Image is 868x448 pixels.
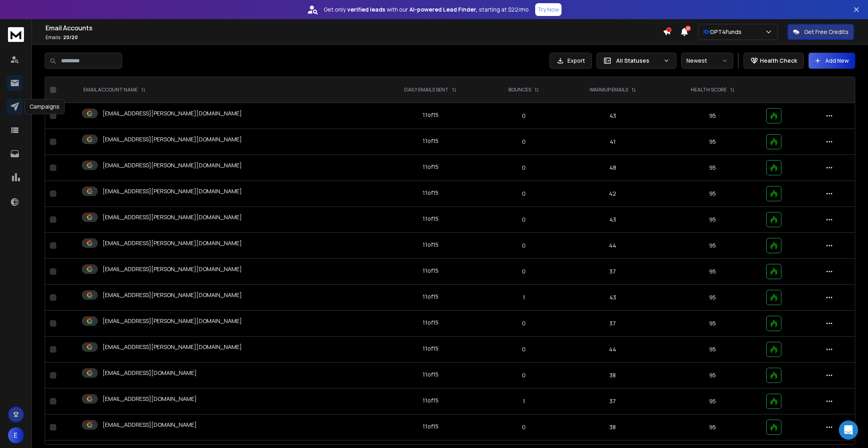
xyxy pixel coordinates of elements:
td: 95 [664,207,761,233]
div: 11 of 15 [423,111,439,119]
p: 0 [491,371,557,379]
p: [EMAIL_ADDRESS][DOMAIN_NAME] [103,395,197,403]
td: 95 [664,337,761,363]
p: 0 [491,138,557,146]
button: Get Free Credits [787,24,854,40]
p: Get Free Credits [804,28,848,36]
div: 11 of 15 [423,241,439,249]
p: 0 [491,164,557,172]
div: 11 of 15 [423,189,439,197]
p: [EMAIL_ADDRESS][PERSON_NAME][DOMAIN_NAME] [103,161,242,169]
div: 11 of 15 [423,267,439,275]
td: 37 [562,311,664,337]
button: Try Now [535,3,562,16]
td: 95 [664,155,761,181]
td: 37 [562,389,664,414]
p: All Statuses [616,57,660,65]
td: 41 [562,129,664,155]
button: Add New [809,53,855,69]
td: 44 [562,233,664,259]
p: HEALTH SCORE [691,87,727,93]
button: E [8,427,24,443]
p: BOUNCES [508,87,531,93]
td: 43 [562,103,664,129]
p: 0 [491,242,557,250]
td: 95 [664,259,761,285]
p: 0 [491,345,557,353]
button: Newest [681,53,733,69]
div: 11 of 15 [423,163,439,171]
div: Campaigns [24,99,65,114]
button: Export [550,53,592,69]
td: 43 [562,285,664,311]
strong: AI-powered Lead Finder, [409,6,477,14]
p: 0 [491,423,557,431]
img: logo [8,27,24,42]
div: 11 of 15 [423,215,439,223]
div: 11 of 15 [423,422,439,430]
td: 95 [664,181,761,207]
p: [EMAIL_ADDRESS][PERSON_NAME][DOMAIN_NAME] [103,317,242,325]
td: 95 [664,233,761,259]
p: [EMAIL_ADDRESS][PERSON_NAME][DOMAIN_NAME] [103,265,242,273]
p: [EMAIL_ADDRESS][PERSON_NAME][DOMAIN_NAME] [103,187,242,195]
div: EMAIL ACCOUNT NAME [83,87,146,93]
td: 95 [664,414,761,440]
p: 0 [491,190,557,198]
p: 1 [491,397,557,405]
p: 1 [491,293,557,301]
td: 95 [664,389,761,414]
p: Get only with our starting at $22/mo [324,6,529,14]
td: 95 [664,129,761,155]
p: 🇪🇺GPT4Funds [703,28,745,36]
p: [EMAIL_ADDRESS][PERSON_NAME][DOMAIN_NAME] [103,343,242,351]
h1: Email Accounts [45,23,663,33]
p: 0 [491,319,557,327]
p: Health Check [760,57,797,65]
td: 37 [562,259,664,285]
strong: verified leads [347,6,385,14]
td: 44 [562,337,664,363]
p: [EMAIL_ADDRESS][DOMAIN_NAME] [103,421,197,429]
td: 48 [562,155,664,181]
div: 11 of 15 [423,396,439,404]
div: Open Intercom Messenger [839,420,858,440]
div: 11 of 15 [423,293,439,301]
p: [EMAIL_ADDRESS][PERSON_NAME][DOMAIN_NAME] [103,291,242,299]
p: 0 [491,268,557,276]
p: [EMAIL_ADDRESS][PERSON_NAME][DOMAIN_NAME] [103,109,242,117]
td: 42 [562,181,664,207]
p: 0 [491,216,557,224]
td: 38 [562,414,664,440]
div: 11 of 15 [423,319,439,327]
p: [EMAIL_ADDRESS][PERSON_NAME][DOMAIN_NAME] [103,213,242,221]
p: [EMAIL_ADDRESS][PERSON_NAME][DOMAIN_NAME] [103,239,242,247]
td: 38 [562,363,664,389]
td: 43 [562,207,664,233]
span: 20 / 20 [63,34,78,41]
p: DAILY EMAILS SENT [404,87,449,93]
p: 0 [491,112,557,120]
td: 95 [664,311,761,337]
p: Try Now [538,6,559,14]
p: Emails : [45,34,663,41]
div: 11 of 15 [423,345,439,353]
p: [EMAIL_ADDRESS][PERSON_NAME][DOMAIN_NAME] [103,135,242,143]
div: 11 of 15 [423,137,439,145]
button: Health Check [743,53,804,69]
p: WARMUP EMAILS [589,87,628,93]
td: 95 [664,103,761,129]
span: 23 [685,26,691,31]
p: [EMAIL_ADDRESS][DOMAIN_NAME] [103,369,197,377]
div: 11 of 15 [423,371,439,379]
td: 95 [664,285,761,311]
td: 95 [664,363,761,389]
